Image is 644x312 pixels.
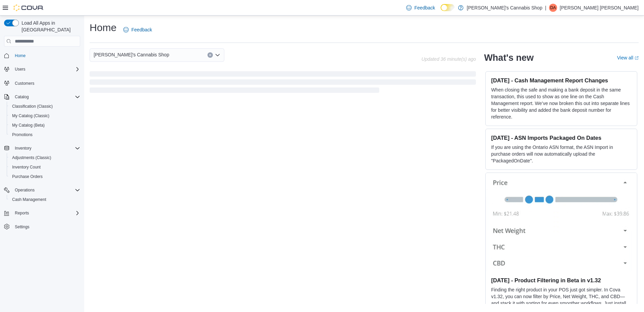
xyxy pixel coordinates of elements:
p: When closing the safe and making a bank deposit in the same transaction, this used to show as one... [491,86,632,120]
button: Customers [1,78,83,88]
span: Operations [12,186,80,194]
button: Operations [12,186,37,194]
a: Promotions [9,131,35,139]
span: Operations [15,187,35,193]
span: Cash Management [12,197,46,202]
input: Dark Mode [441,4,455,11]
span: Adjustments (Classic) [9,154,80,162]
button: Inventory [12,144,34,152]
button: Clear input [207,52,213,58]
button: Home [1,51,83,60]
a: Customers [12,79,37,87]
button: Users [1,64,83,74]
span: Cash Management [9,196,80,204]
span: DA [550,4,556,12]
span: Customers [15,81,34,86]
p: If you are using the Ontario ASN format, the ASN Import in purchase orders will now automatically... [491,144,632,164]
a: My Catalog (Beta) [9,121,47,129]
a: Feedback [404,1,438,15]
h3: [DATE] - Cash Management Report Changes [491,77,632,84]
button: Cash Management [7,195,83,204]
a: Cash Management [9,196,49,204]
span: Settings [15,224,29,230]
span: My Catalog (Beta) [12,123,45,128]
a: Inventory Count [9,163,43,171]
span: Inventory Count [12,164,41,170]
span: Inventory [12,144,80,152]
a: Settings [12,223,32,231]
button: My Catalog (Beta) [7,121,83,130]
a: My Catalog (Classic) [9,112,52,120]
h1: Home [90,21,117,34]
span: Catalog [15,94,29,100]
a: Purchase Orders [9,173,45,181]
p: [PERSON_NAME]'s Cannabis Shop [467,4,542,12]
span: Feedback [131,26,152,33]
span: Users [15,67,25,72]
span: Reports [12,209,80,217]
span: Promotions [12,132,33,137]
button: My Catalog (Classic) [7,111,83,121]
span: My Catalog (Beta) [9,121,80,129]
button: Classification (Classic) [7,102,83,111]
span: Customers [12,79,80,87]
a: Feedback [121,23,155,36]
button: Promotions [7,130,83,139]
span: Promotions [9,131,80,139]
p: Updated 36 minute(s) ago [421,56,476,62]
span: Loading [90,73,476,94]
h2: What's new [484,52,534,63]
button: Inventory [1,144,83,153]
button: Purchase Orders [7,172,83,181]
button: Catalog [1,92,83,102]
span: My Catalog (Classic) [12,113,50,119]
span: Home [15,53,26,58]
div: Dylan Ann McKinney [549,4,557,12]
span: Purchase Orders [12,174,43,179]
span: Reports [15,210,29,216]
button: Adjustments (Classic) [7,153,83,162]
span: Purchase Orders [9,173,80,181]
a: Adjustments (Classic) [9,154,54,162]
p: [PERSON_NAME] [PERSON_NAME] [560,4,639,12]
span: Classification (Classic) [9,102,80,110]
button: Settings [1,222,83,232]
nav: Complex example [4,48,80,249]
span: Feedback [414,4,435,11]
svg: External link [635,56,639,60]
p: | [545,4,546,12]
span: Adjustments (Classic) [12,155,51,160]
span: [PERSON_NAME]'s Cannabis Shop [94,51,169,59]
span: Classification (Classic) [12,104,53,109]
button: Users [12,65,28,73]
button: Inventory Count [7,162,83,172]
span: Users [12,65,80,73]
h3: [DATE] - Product Filtering in Beta in v1.32 [491,277,632,284]
button: Reports [12,209,32,217]
button: Catalog [12,93,31,101]
a: Home [12,52,28,60]
h3: [DATE] - ASN Imports Packaged On Dates [491,134,632,141]
span: Settings [12,223,80,231]
button: Reports [1,208,83,218]
span: Inventory Count [9,163,80,171]
a: View allExternal link [617,55,639,60]
span: Inventory [15,146,31,151]
button: Open list of options [215,52,220,58]
img: Cova [13,4,44,11]
span: My Catalog (Classic) [9,112,80,120]
a: Classification (Classic) [9,102,56,110]
span: Load All Apps in [GEOGRAPHIC_DATA] [19,20,80,33]
span: Home [12,51,80,60]
span: Catalog [12,93,80,101]
button: Operations [1,185,83,195]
